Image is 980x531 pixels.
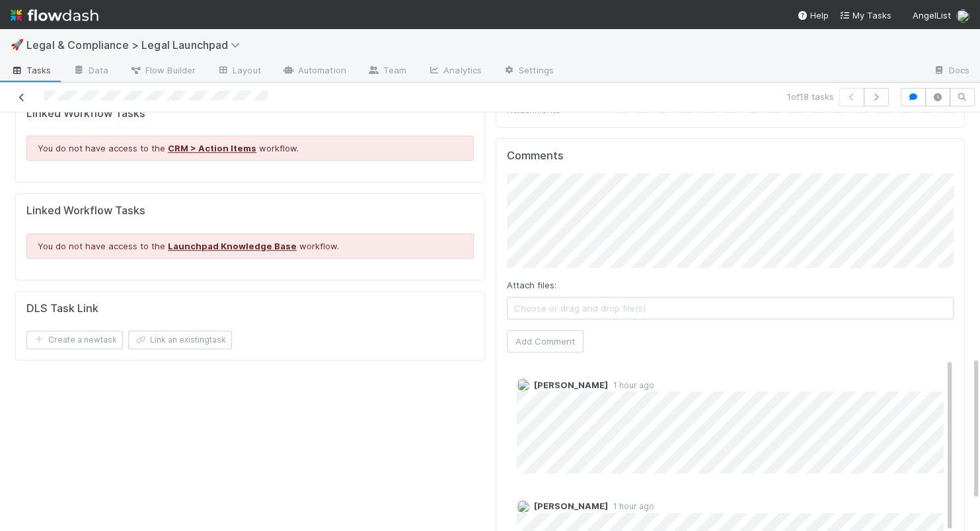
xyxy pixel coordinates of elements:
a: Settings [492,61,564,82]
span: 1 hour ago [608,380,654,390]
span: Flow Builder [130,63,196,77]
span: 1 hour ago [608,501,654,511]
span: [PERSON_NAME] [534,380,608,390]
h5: Linked Workflow Tasks [26,204,474,218]
img: avatar_0a9e60f7-03da-485c-bb15-a40c44fcec20.png [517,378,530,391]
div: Help [797,9,829,22]
a: Layout [206,61,272,82]
a: CRM > Action Items [168,143,256,153]
img: avatar_6811aa62-070e-4b0a-ab85-15874fb457a1.png [517,500,530,513]
span: 1 of 18 tasks [787,90,834,103]
span: Legal & Compliance > Legal Launchpad [26,38,246,52]
h5: Linked Workflow Tasks [26,107,474,120]
span: [PERSON_NAME] [534,501,608,511]
span: My Tasks [839,10,891,20]
a: Flow Builder [119,61,206,82]
label: Attach files: [507,278,556,292]
a: Launchpad Knowledge Base [168,241,297,251]
img: avatar_b5be9b1b-4537-4870-b8e7-50cc2287641b.png [956,9,969,22]
div: You do not have access to the workflow. [26,136,474,161]
img: logo-inverted-e16ddd16eac7371096b0.svg [11,4,98,26]
button: Add Comment [507,330,584,352]
a: Team [357,61,417,82]
a: Docs [923,61,980,82]
button: Link an existingtask [128,331,232,349]
span: Tasks [11,63,52,77]
button: Create a newtask [26,331,123,349]
a: Analytics [417,61,492,82]
h5: DLS Task Link [26,302,98,315]
h5: Comments [507,149,954,163]
a: My Tasks [839,9,891,22]
div: You do not have access to the workflow. [26,233,474,259]
a: Automation [272,61,357,82]
a: Data [62,61,119,82]
span: AngelList [913,10,951,20]
span: 🚀 [11,39,24,50]
span: Choose or drag and drop file(s) [508,298,954,319]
